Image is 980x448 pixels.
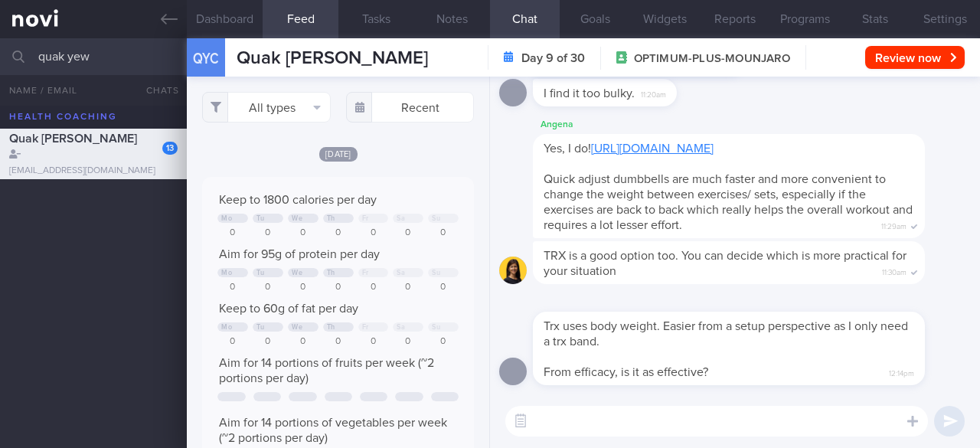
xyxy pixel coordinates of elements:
[634,51,790,67] span: OPTIMUM-PLUS-MOUNJARO
[358,336,389,348] div: 0
[881,217,906,232] span: 11:29am
[544,366,708,378] span: From efficacy, is it as effective?
[397,323,405,332] div: Sa
[253,282,283,293] div: 0
[521,51,585,66] strong: Day 9 of 30
[432,269,440,277] div: Su
[219,302,358,315] span: Keep to 60g of fat per day
[358,227,389,239] div: 0
[327,214,335,223] div: Th
[217,227,248,239] div: 0
[319,147,358,162] span: [DATE]
[428,282,459,293] div: 0
[237,49,428,67] span: Quak [PERSON_NAME]
[202,92,330,123] button: All types
[865,46,965,69] button: Review now
[126,75,187,106] button: Chats
[162,142,178,155] div: 13
[432,323,440,332] div: Su
[288,227,318,239] div: 0
[544,173,913,231] span: Quick adjust dumbbells are much faster and more convenient to change the weight between exercises...
[221,214,232,223] div: Mo
[221,269,232,277] div: Mo
[292,214,302,223] div: We
[217,336,248,348] div: 0
[217,282,248,293] div: 0
[533,116,971,134] div: Angena
[882,263,906,278] span: 11:30am
[327,269,335,277] div: Th
[256,269,264,277] div: Tu
[362,214,369,223] div: Fr
[393,227,423,239] div: 0
[544,250,906,277] span: TRX is a good option too. You can decide which is more practical for your situation
[358,282,389,293] div: 0
[428,336,459,348] div: 0
[219,194,377,206] span: Keep to 1800 calories per day
[393,282,423,293] div: 0
[323,336,354,348] div: 0
[641,86,666,100] span: 11:20am
[219,248,380,260] span: Aim for 95g of protein per day
[362,323,369,332] div: Fr
[327,323,335,332] div: Th
[256,323,264,332] div: Tu
[288,336,318,348] div: 0
[253,336,283,348] div: 0
[591,142,714,155] a: [URL][DOMAIN_NAME]
[397,214,405,223] div: Sa
[219,357,434,384] span: Aim for 14 portions of fruits per week (~2 portions per day)
[9,165,178,177] div: [EMAIL_ADDRESS][DOMAIN_NAME]
[393,336,423,348] div: 0
[221,323,232,332] div: Mo
[544,142,714,155] span: Yes, I do!
[253,227,283,239] div: 0
[292,269,302,277] div: We
[183,29,229,88] div: QYC
[432,214,440,223] div: Su
[544,87,635,100] span: I find it too bulky.
[219,417,447,444] span: Aim for 14 portions of vegetables per week (~2 portions per day)
[544,320,908,348] span: Trx uses body weight. Easier from a setup perspective as I only need a trx band.
[256,214,264,223] div: Tu
[362,269,369,277] div: Fr
[323,227,354,239] div: 0
[397,269,405,277] div: Sa
[323,282,354,293] div: 0
[288,282,318,293] div: 0
[889,365,914,379] span: 12:14pm
[428,227,459,239] div: 0
[9,132,137,145] span: Quak [PERSON_NAME]
[292,323,302,332] div: We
